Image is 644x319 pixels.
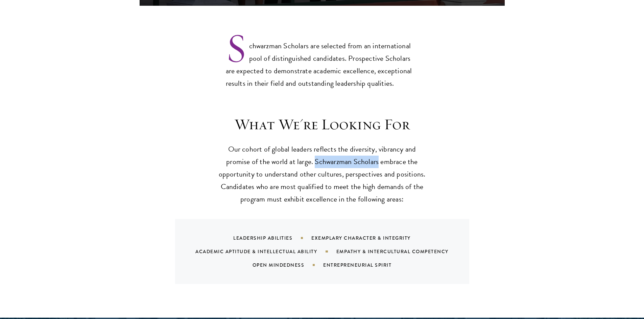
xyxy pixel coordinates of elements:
[233,235,311,241] div: Leadership Abilities
[217,143,427,206] p: Our cohort of global leaders reflects the diversity, vibrancy and promise of the world at large. ...
[311,235,428,241] div: Exemplary Character & Integrity
[336,248,466,255] div: Empathy & Intercultural Competency
[217,115,427,134] h3: What We're Looking For
[226,29,419,90] p: Schwarzman Scholars are selected from an international pool of distinguished candidates. Prospect...
[195,248,336,255] div: Academic Aptitude & Intellectual Ability
[253,262,324,268] div: Open Mindedness
[323,262,408,268] div: Entrepreneurial Spirit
